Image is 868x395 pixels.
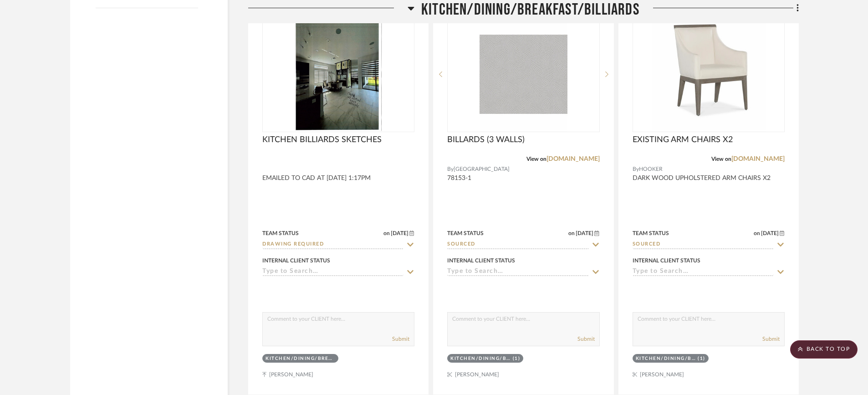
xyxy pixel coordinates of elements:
input: Type to Search… [447,268,588,277]
span: View on [526,156,546,162]
scroll-to-top-button: BACK TO TOP [790,340,858,359]
div: Internal Client Status [447,256,515,265]
img: KITCHEN BILLIARDS SKETCHES [295,17,383,131]
span: on [754,231,760,236]
span: By [633,165,639,174]
input: Type to Search… [633,268,774,277]
button: Submit [392,335,409,343]
div: (1) [698,355,705,362]
div: KITCHEN/DINING/BREAKFAST/BILLIARDS [266,355,333,362]
span: View on [711,156,731,162]
img: EXISTING ARM CHAIRS X2 [652,17,766,131]
input: Type to Search… [262,241,403,249]
input: Type to Search… [633,241,774,249]
div: (1) [513,355,521,362]
span: EXISTING ARM CHAIRS X2 [633,135,733,145]
span: [DATE] [390,230,409,236]
button: Submit [762,335,780,343]
span: [DATE] [575,230,594,236]
div: Internal Client Status [633,256,700,265]
div: KITCHEN/DINING/BREAKFAST/BILLIARDS [450,355,511,362]
div: Team Status [447,229,484,237]
input: Type to Search… [447,241,588,249]
div: KITCHEN/DINING/BREAKFAST/BILLIARDS [636,355,696,362]
span: KITCHEN BILLIARDS SKETCHES [262,135,382,145]
button: Submit [577,335,595,343]
img: BILLARDS (3 WALLS) [480,17,568,131]
span: on [568,231,575,236]
input: Type to Search… [262,268,403,277]
div: Internal Client Status [262,256,330,265]
div: Team Status [633,229,669,237]
span: on [383,231,390,236]
span: HOOKER [639,165,663,174]
a: [DOMAIN_NAME] [731,156,785,162]
span: [DATE] [760,230,780,236]
span: BILLARDS (3 WALLS) [447,135,525,145]
a: [DOMAIN_NAME] [546,156,600,162]
div: Team Status [262,229,299,237]
span: [GEOGRAPHIC_DATA] [454,165,510,174]
span: By [447,165,454,174]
